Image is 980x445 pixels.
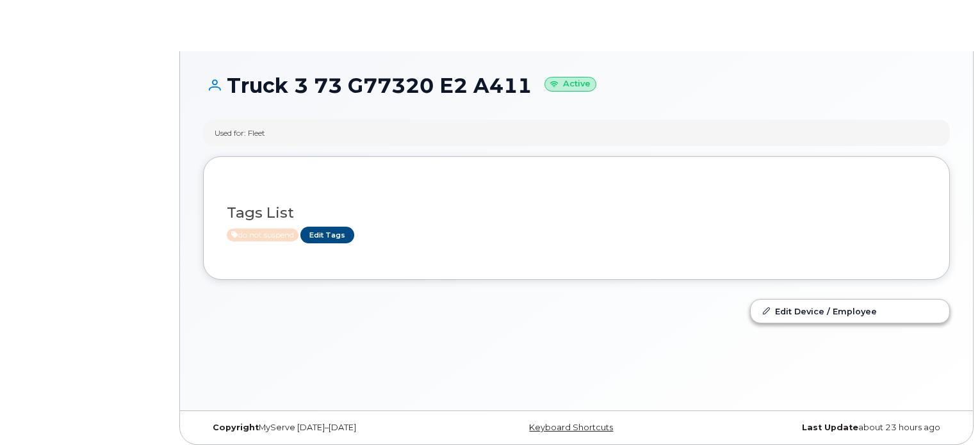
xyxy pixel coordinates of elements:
[203,423,452,433] div: MyServe [DATE]–[DATE]
[701,423,950,433] div: about 23 hours ago
[751,300,949,323] a: Edit Device / Employee
[213,423,259,432] strong: Copyright
[300,227,354,243] a: Edit Tags
[544,77,596,92] small: Active
[802,423,858,432] strong: Last Update
[227,229,298,241] span: Active
[529,423,613,432] a: Keyboard Shortcuts
[203,74,950,97] h1: Truck 3 73 G77320 E2 A411
[215,127,265,138] div: Used for: Fleet
[227,205,926,221] h3: Tags List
